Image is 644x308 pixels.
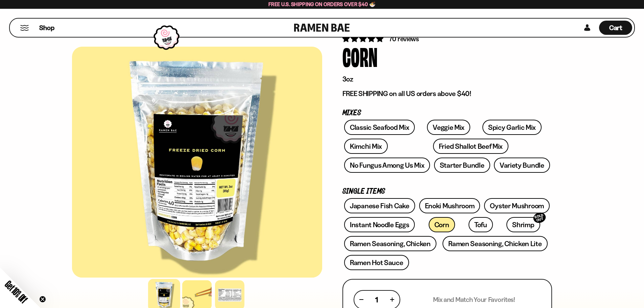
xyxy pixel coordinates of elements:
[39,23,54,32] span: Shop
[342,89,552,98] p: FREE SHIPPING on all US orders above $40!
[433,295,515,304] p: Mix and Match Your Favorites!
[609,24,622,32] span: Cart
[344,158,430,173] a: No Fungus Among Us Mix
[433,139,508,154] a: Fried Shallot Beef Mix
[342,44,378,69] div: Corn
[599,19,632,37] a: Cart
[268,1,376,7] span: Free U.S. Shipping on Orders over $40 🍜
[419,198,480,213] a: Enoki Mushroom
[342,188,552,195] p: Single Items
[434,158,490,173] a: Starter Bundle
[427,120,470,135] a: Veggie Mix
[344,255,409,270] a: Ramen Hot Sauce
[39,296,46,303] button: Close teaser
[344,139,388,154] a: Kimchi Mix
[532,211,547,224] div: SOLD OUT
[494,158,550,173] a: Variety Bundle
[344,120,415,135] a: Classic Seafood Mix
[3,279,29,305] span: Get 10% Off
[482,120,542,135] a: Spicy Garlic Mix
[506,217,540,232] a: ShrimpSOLD OUT
[344,236,436,251] a: Ramen Seasoning, Chicken
[342,110,552,116] p: Mixes
[375,295,378,304] span: 1
[443,236,547,251] a: Ramen Seasoning, Chicken Lite
[344,217,415,232] a: Instant Noodle Eggs
[39,21,54,35] a: Shop
[342,75,552,84] p: 3oz
[469,217,493,232] a: Tofu
[344,198,415,213] a: Japanese Fish Cake
[20,25,29,31] button: Mobile Menu Trigger
[484,198,550,213] a: Oyster Mushroom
